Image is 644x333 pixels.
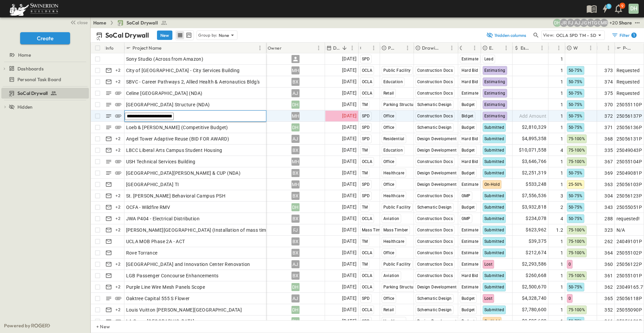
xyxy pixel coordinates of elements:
[502,44,510,52] button: Menu
[522,135,547,143] span: $4,895,358
[462,193,471,198] span: GMP
[163,44,170,52] button: Sort
[462,148,475,153] span: Budget
[634,44,641,52] button: Sort
[560,124,563,131] span: 1
[462,159,478,164] span: Hard Bid
[529,237,547,245] span: $39,375
[404,44,412,52] button: Menu
[519,146,546,154] span: $10,071,558
[569,125,583,130] span: 50-75%
[587,44,595,52] button: Menu
[623,45,633,51] p: P-Code
[569,79,583,84] span: 50-75%
[462,68,478,73] span: Hard Bid
[342,101,357,108] span: [DATE]
[291,192,300,200] div: BX
[126,204,170,211] span: OCFA - Wildfire RMV
[569,171,583,175] span: 50-75%
[342,123,357,131] span: [DATE]
[569,216,583,221] span: 50-75%
[105,31,149,40] p: SoCal Drywall
[628,3,639,14] button: DH
[17,104,33,110] span: Hidden
[342,237,357,245] span: [DATE]
[526,226,546,234] span: $623,962
[593,19,601,27] div: Gerrad Gerber (gerrad.gerber@swinerton.com)
[362,182,370,187] span: SPD
[616,170,642,176] span: 25049081P
[526,180,546,188] span: $533,248
[342,146,357,154] span: [DATE]
[604,67,613,74] span: 373
[560,158,563,165] span: 1
[126,181,179,188] span: [GEOGRAPHIC_DATA] TI
[417,79,453,84] span: Construction Docs
[1,74,89,85] div: Personal Task Boardtest
[342,78,357,86] span: [DATE]
[342,158,357,165] span: [DATE]
[383,68,411,73] span: Public Facility
[114,192,122,200] div: + 2
[291,123,300,131] div: DH
[417,91,453,96] span: Construction Docs
[342,192,357,200] span: [DATE]
[484,182,500,187] span: On-Hold
[604,227,613,233] span: 323
[555,44,563,52] button: Menu
[567,19,575,27] div: Francisco J. Sanchez (frsanchez@swinerton.com)
[1,50,88,60] a: Home
[126,124,228,131] span: Loeb & [PERSON_NAME] (Competitive Budget)
[219,32,229,39] p: None
[341,44,348,52] button: Sort
[383,159,394,164] span: Office
[484,239,504,244] span: Submitted
[383,171,405,175] span: Healthcare
[604,192,613,199] span: 304
[604,101,613,108] span: 370
[126,135,229,142] span: Angel Tower Adaptive Reuse (BID FOR AWARD)
[132,45,161,51] p: Project Name
[604,238,613,245] span: 262
[538,44,546,52] button: Menu
[462,102,475,107] span: Budget
[17,90,48,97] span: SoCal Drywall
[291,89,300,97] div: AJ
[417,159,453,164] span: Construction Docs
[495,44,502,52] button: Sort
[560,67,563,74] span: 1
[291,101,300,109] div: DH
[604,170,613,176] span: 369
[291,203,300,211] div: DH
[126,238,185,245] span: UCLA MOB Phase 2A - ACT
[616,78,640,85] span: Requested
[342,203,357,211] span: [DATE]
[114,226,122,234] div: + 2
[573,19,581,27] div: Anthony Jimenez (anthony.jimenez@swinerton.com)
[417,171,457,175] span: Design Development
[342,55,357,63] span: [DATE]
[362,79,373,84] span: OCLA
[396,44,404,52] button: Sort
[417,205,452,210] span: Schematic Design
[383,136,405,141] span: Residential
[526,215,546,222] span: $234,078
[556,227,563,233] span: 1.2
[126,147,222,154] span: LBCC Liberal Arts Campus Student Housing
[604,215,613,222] span: 288
[522,158,547,165] span: $3,646,766
[383,228,408,232] span: Mass Timber
[462,136,478,141] span: Hard Bid
[283,44,290,52] button: Sort
[291,215,300,223] div: BX
[633,19,641,27] button: test
[522,192,547,200] span: $7,556,536
[604,181,613,188] span: 363
[519,113,547,119] span: Add Amount
[484,216,504,221] span: Submitted
[93,19,106,26] a: Home
[462,228,479,232] span: Estimate
[383,91,394,96] span: Retail
[560,90,563,97] span: 1
[291,226,300,234] div: FJ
